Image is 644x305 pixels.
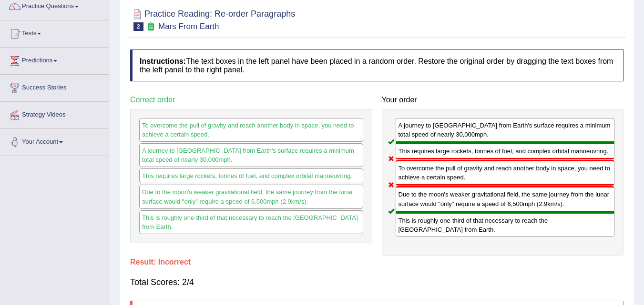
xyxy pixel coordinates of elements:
div: Total Scores: 2/4 [130,271,624,294]
div: This requires large rockets, tonnes of fuel, and complex orbital manoeuvring. [396,143,615,159]
div: This requires large rockets, tonnes of fuel, and complex orbital manoeuvring. [139,168,363,183]
div: To overcome the pull of gravity and reach another body in space, you need to achieve a certain sp... [396,160,615,186]
a: Predictions [0,48,109,71]
div: This is roughly one-third of that necessary to reach the [GEOGRAPHIC_DATA] from Earth. [396,212,615,237]
div: To overcome the pull of gravity and reach another body in space, you need to achieve a certain sp... [139,118,363,142]
small: Mars From Earth [158,22,219,31]
div: This is roughly one-third of that necessary to reach the [GEOGRAPHIC_DATA] from Earth. [139,210,363,234]
b: Instructions: [140,57,186,65]
div: Due to the moon's weaker gravitational field, the same journey from the lunar surface would "only... [139,185,363,208]
div: Due to the moon's weaker gravitational field, the same journey from the lunar surface would "only... [396,186,615,212]
span: 2 [133,22,143,31]
a: Tests [0,20,109,44]
a: Strategy Videos [0,102,109,126]
div: A journey to [GEOGRAPHIC_DATA] from Earth's surface requires a minimum total speed of nearly 30,0... [139,143,363,167]
div: A journey to [GEOGRAPHIC_DATA] from Earth's surface requires a minimum total speed of nearly 30,0... [396,118,615,143]
a: Your Account [0,129,109,153]
h4: Your order [382,96,624,104]
small: Exam occurring question [146,22,156,31]
h4: Result: [130,258,624,266]
h4: Correct order [130,96,372,104]
h2: Practice Reading: Re-order Paragraphs [130,7,295,31]
h4: The text boxes in the left panel have been placed in a random order. Restore the original order b... [130,49,624,81]
a: Success Stories [0,75,109,98]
